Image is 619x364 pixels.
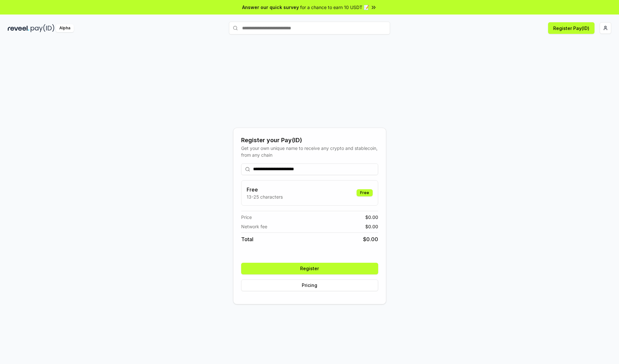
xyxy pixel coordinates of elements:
[241,263,378,274] button: Register
[365,223,378,230] span: $ 0.00
[241,280,378,291] button: Pricing
[31,24,54,32] img: pay_id
[241,235,253,243] span: Total
[365,214,378,221] span: $ 0.00
[247,193,283,200] p: 13-25 characters
[241,214,252,221] span: Price
[548,22,594,34] button: Register Pay(ID)
[241,136,378,145] div: Register your Pay(ID)
[247,186,283,193] h3: Free
[300,4,369,11] span: for a chance to earn 10 USDT 📝
[242,4,299,11] span: Answer our quick survey
[241,223,267,230] span: Network fee
[8,24,29,32] img: reveel_dark
[241,145,378,158] div: Get your own unique name to receive any crypto and stablecoin, from any chain
[363,235,378,243] span: $ 0.00
[56,24,74,32] div: Alpha
[357,189,373,196] div: Free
